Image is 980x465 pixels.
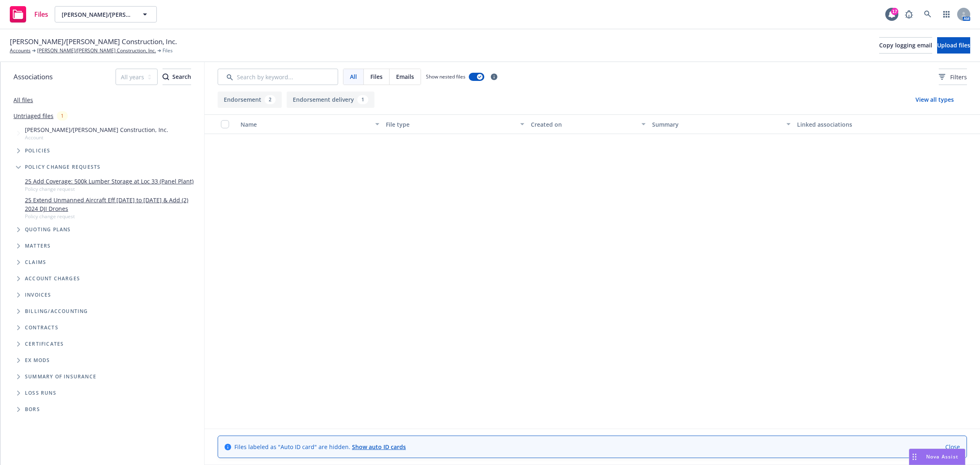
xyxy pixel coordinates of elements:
span: Policies [25,148,51,153]
button: View all types [902,92,967,108]
span: Show nested files [426,73,465,80]
span: Policy change request [25,186,194,192]
button: Summary [649,114,794,134]
span: Emails [396,72,414,81]
a: [PERSON_NAME]/[PERSON_NAME] Construction, Inc. [37,47,156,54]
a: Switch app [938,6,955,22]
button: Nova Assist [909,449,965,465]
div: Folder Tree Example [0,303,204,418]
a: Files [7,3,51,26]
span: [PERSON_NAME]/[PERSON_NAME] Construction, Inc. [62,10,132,19]
a: Search [920,6,936,22]
span: Quoting plans [25,227,71,232]
div: Name [241,120,370,129]
div: Search [163,69,191,85]
span: BORs [25,407,40,412]
span: Policy change request [25,213,201,220]
input: Select all [221,120,229,128]
button: Copy logging email [879,37,932,54]
span: Files [163,47,173,54]
span: Nova Assist [926,453,958,460]
button: Created on [528,114,648,134]
button: SearchSearch [163,69,191,85]
span: Copy logging email [879,41,932,49]
a: All files [13,96,33,104]
button: Endorsement [218,92,282,108]
a: Report a Bug [901,6,917,22]
span: Matters [25,244,51,248]
span: Certificates [25,342,64,347]
div: 1 [357,95,368,104]
span: Filters [950,73,967,81]
span: All [350,72,357,81]
span: Files [34,11,48,18]
span: Summary of insurance [25,374,96,379]
span: Contracts [25,325,58,330]
a: Show auto ID cards [352,443,406,451]
div: 17 [891,8,898,15]
span: [PERSON_NAME]/[PERSON_NAME] Construction, Inc. [25,125,168,134]
span: Ex Mods [25,358,50,363]
button: Upload files [937,37,970,54]
button: Name [237,114,383,134]
button: [PERSON_NAME]/[PERSON_NAME] Construction, Inc. [55,6,157,22]
span: Filters [939,73,967,81]
div: Created on [531,120,636,129]
span: Account [25,134,168,141]
div: File type [386,120,516,129]
span: [PERSON_NAME]/[PERSON_NAME] Construction, Inc. [10,36,177,47]
span: Policy change requests [25,165,100,170]
button: Filters [939,69,967,85]
div: Tree Example [0,124,204,303]
span: Claims [25,260,46,265]
span: Account charges [25,276,80,281]
div: 1 [57,111,68,121]
div: Drag to move [909,449,920,465]
div: Linked associations [797,120,936,129]
svg: Search [163,74,169,80]
input: Search by keyword... [218,69,338,85]
a: 25 Add Coverage: 500k Lumber Storage at Loc 33 (Panel Plant) [25,177,194,186]
a: Accounts [10,47,31,54]
span: Associations [13,72,53,82]
span: Files [370,72,383,81]
span: Loss Runs [25,391,56,396]
span: Billing/Accounting [25,309,88,314]
a: 25 Extend Unmanned Aircraft Eff [DATE] to [DATE] & Add (2) 2024 DJI Drones [25,196,201,213]
a: Untriaged files [13,112,53,120]
span: Upload files [937,41,970,49]
button: Endorsement delivery [287,92,374,108]
div: Summary [652,120,782,129]
div: 2 [265,95,276,104]
button: File type [383,114,528,134]
span: Files labeled as "Auto ID card" are hidden. [234,443,406,451]
span: Invoices [25,293,51,297]
a: Close [945,443,960,451]
button: Linked associations [794,114,939,134]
